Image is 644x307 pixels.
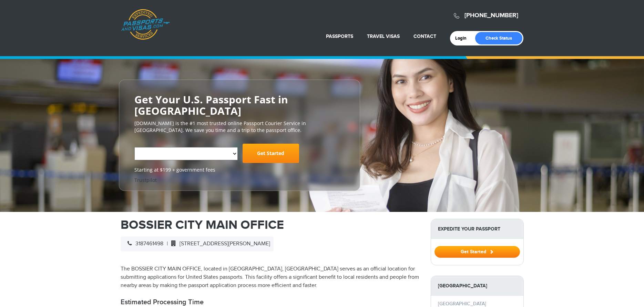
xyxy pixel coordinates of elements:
a: Travel Visas [367,33,400,39]
a: Check Status [475,32,522,44]
a: Get Started [435,249,520,254]
span: [STREET_ADDRESS][PERSON_NAME] [168,241,270,247]
a: [PHONE_NUMBER] [464,12,518,19]
h2: Get Your U.S. Passport Fast in [GEOGRAPHIC_DATA] [134,94,345,116]
strong: [GEOGRAPHIC_DATA] [431,276,523,296]
a: Get Started [243,144,299,163]
a: Passports & [DOMAIN_NAME] [121,9,170,40]
h2: Estimated Processing Time [121,298,420,306]
h1: BOSSIER CITY MAIN OFFICE [121,219,420,231]
a: Passports [326,33,353,39]
span: Starting at $199 + government fees [134,167,345,174]
p: The BOSSIER CITY MAIN OFFICE, located in [GEOGRAPHIC_DATA], [GEOGRAPHIC_DATA] serves as an offici... [121,265,420,290]
a: [GEOGRAPHIC_DATA] [438,301,486,307]
strong: Expedite Your Passport [431,219,523,239]
a: Trustpilot [134,177,157,184]
a: Login [455,35,471,41]
button: Get Started [435,246,520,258]
div: | [121,236,274,252]
p: [DOMAIN_NAME] is the #1 most trusted online Passport Courier Service in [GEOGRAPHIC_DATA]. We sav... [134,120,345,134]
span: 3187461498 [124,241,163,247]
a: Contact [413,33,436,39]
